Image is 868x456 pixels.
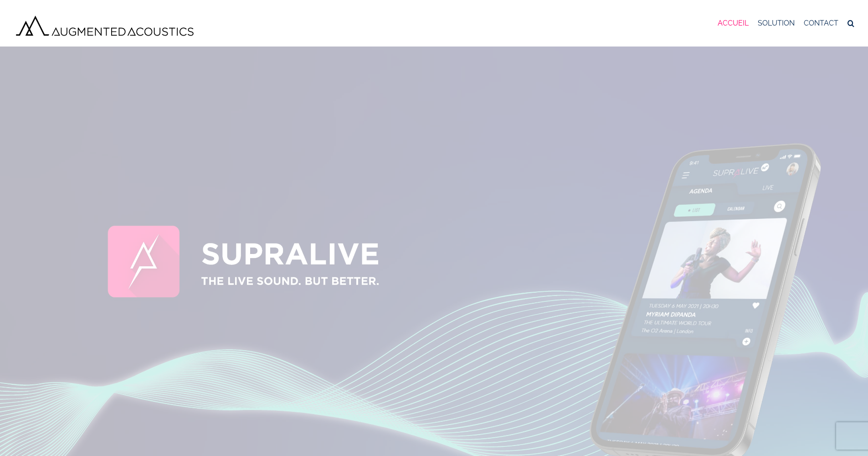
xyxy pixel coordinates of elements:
[758,20,795,27] span: SOLUTION
[758,7,795,40] a: SOLUTION
[718,20,749,27] span: ACCUEIL
[804,20,838,27] span: CONTACT
[718,7,749,40] a: ACCUEIL
[14,14,196,38] img: Augmented Acoustics Logo
[718,7,854,40] nav: Menu principal
[847,7,854,40] a: Recherche
[804,7,838,40] a: CONTACT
